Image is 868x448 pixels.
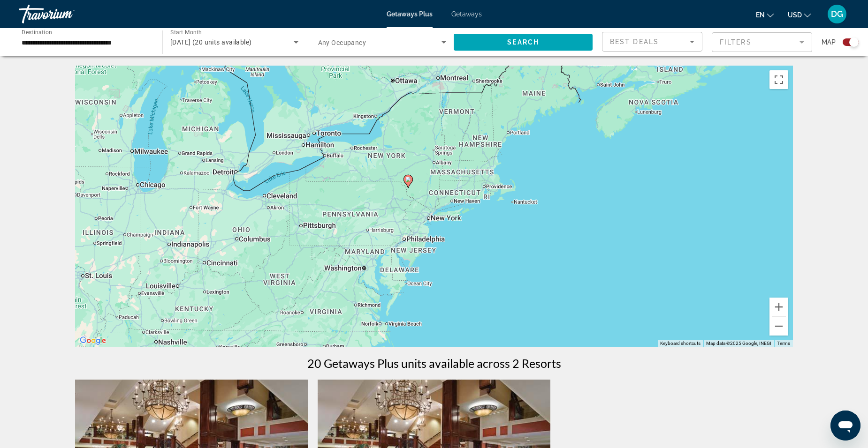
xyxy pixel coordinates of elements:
[170,38,252,46] span: [DATE] (20 units available)
[451,10,482,18] a: Getaways
[777,341,790,346] a: Terms (opens in new tab)
[769,317,788,336] button: Zoom out
[756,11,765,19] span: en
[788,11,802,19] span: USD
[77,335,108,347] a: Open this area in Google Maps (opens a new window)
[769,298,788,316] button: Zoom in
[831,9,843,19] span: DG
[22,29,52,35] span: Destination
[788,8,811,22] button: Change currency
[387,10,433,18] a: Getaways Plus
[660,340,700,347] button: Keyboard shortcuts
[318,39,366,46] span: Any Occupancy
[712,32,812,52] button: Filter
[77,335,108,347] img: Google
[170,29,202,36] span: Start Month
[610,38,659,45] span: Best Deals
[454,34,593,51] button: Search
[706,341,771,346] span: Map data ©2025 Google, INEGI
[610,36,694,47] mat-select: Sort by
[822,36,836,49] span: Map
[825,4,849,24] button: User Menu
[830,411,860,441] iframe: Button to launch messaging window
[756,8,774,22] button: Change language
[769,70,788,89] button: Toggle fullscreen view
[307,356,561,370] h1: 20 Getaways Plus units available across 2 Resorts
[19,2,113,26] a: Travorium
[507,38,539,46] span: Search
